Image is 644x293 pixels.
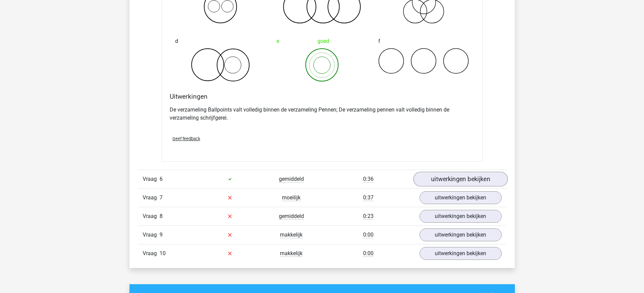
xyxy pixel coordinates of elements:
span: 0:00 [363,250,374,257]
span: makkelijk [280,250,303,257]
span: 10 [160,250,166,257]
span: d [175,34,178,48]
span: moeilijk [282,194,301,201]
span: gemiddeld [279,176,304,182]
span: makkelijk [280,231,303,238]
span: Vraag [143,175,160,183]
h4: Uitwerkingen [170,93,475,100]
span: Vraag [143,249,160,258]
span: gemiddeld [279,213,304,220]
span: 9 [160,231,163,238]
span: 0:00 [363,231,374,238]
span: 0:37 [363,194,374,201]
span: Geef feedback [172,136,200,141]
span: Vraag [143,212,160,220]
a: uitwerkingen bekijken [420,191,502,204]
div: goed [277,34,367,48]
span: e [277,34,279,48]
p: De verzameling Ballpoints valt volledig binnen de verzameling Pennen; De verzameling pennen valt ... [170,106,475,122]
span: 0:23 [363,213,374,220]
span: 0:36 [363,176,374,182]
a: uitwerkingen bekijken [420,247,502,260]
span: Vraag [143,194,160,202]
a: uitwerkingen bekijken [420,210,502,223]
span: f [378,34,380,48]
span: 7 [160,194,163,201]
a: uitwerkingen bekijken [413,172,507,187]
a: uitwerkingen bekijken [420,228,502,241]
span: 6 [160,176,163,182]
span: 8 [160,213,163,219]
span: Vraag [143,231,160,239]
